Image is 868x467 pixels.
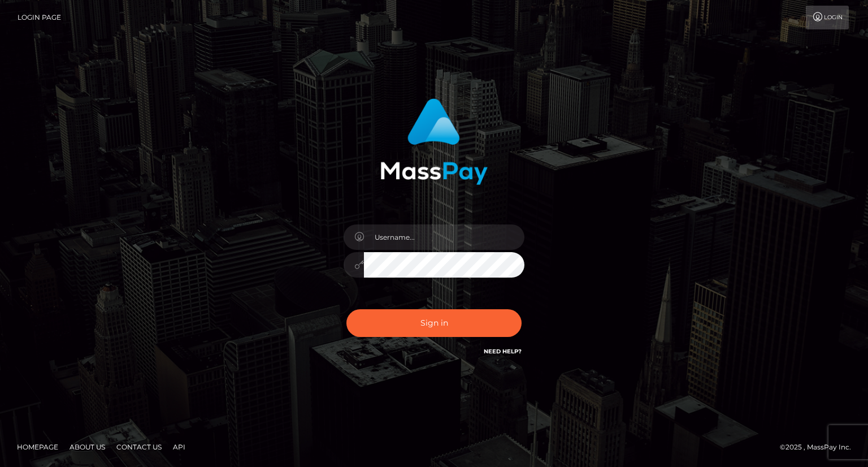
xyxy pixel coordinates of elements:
a: Homepage [12,438,63,456]
a: Login [806,6,849,29]
button: Sign in [346,309,522,337]
div: © 2025 , MassPay Inc. [780,441,860,453]
a: API [168,438,190,456]
a: Need Help? [484,348,522,355]
a: Login Page [18,6,61,29]
a: About Us [65,438,110,456]
a: Contact Us [112,438,166,456]
img: MassPay Login [380,98,488,185]
input: Username... [364,224,524,250]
